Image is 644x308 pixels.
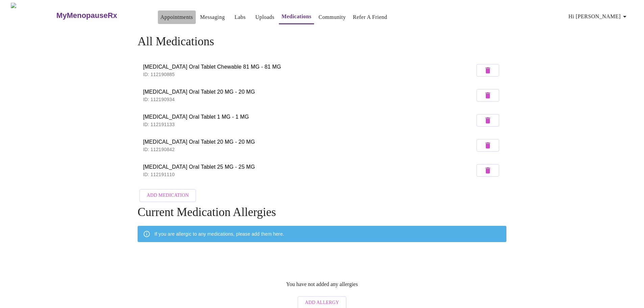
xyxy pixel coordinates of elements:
[235,13,246,22] a: Labs
[143,113,475,121] span: [MEDICAL_DATA] Oral Tablet 1 MG - 1 MG
[229,10,251,24] button: Labs
[143,88,475,96] span: [MEDICAL_DATA] Oral Tablet 20 MG - 20 MG
[143,138,475,146] span: [MEDICAL_DATA] Oral Tablet 20 MG - 20 MG
[353,13,387,22] a: Refer a Friend
[143,96,475,103] p: ID: 112190934
[143,146,475,153] p: ID: 112190842
[200,13,225,22] a: Messaging
[147,191,189,200] span: Add Medication
[161,13,193,22] a: Appointments
[255,13,275,22] a: Uploads
[143,121,475,128] p: ID: 112191133
[56,11,117,20] h3: MyMenopauseRx
[279,10,314,24] button: Medications
[139,189,196,202] button: Add Medication
[569,12,629,21] span: Hi [PERSON_NAME]
[158,10,196,24] button: Appointments
[11,3,55,28] img: MyMenopauseRx Logo
[316,10,349,24] button: Community
[350,10,390,24] button: Refer a Friend
[282,12,312,21] a: Medications
[154,228,284,240] div: If you are allergic to any medications, please add them here.
[143,163,475,171] span: [MEDICAL_DATA] Oral Tablet 25 MG - 25 MG
[143,63,475,71] span: [MEDICAL_DATA] Oral Tablet Chewable 81 MG - 81 MG
[566,10,631,23] button: Hi [PERSON_NAME]
[55,4,144,27] a: MyMenopauseRx
[197,10,228,24] button: Messaging
[318,13,346,22] a: Community
[286,281,358,287] p: You have not added any allergies
[143,71,475,78] p: ID: 112190885
[143,171,475,178] p: ID: 112191110
[305,299,339,307] span: Add Allergy
[138,206,506,219] h4: Current Medication Allergies
[138,35,506,48] h4: All Medications
[253,10,277,24] button: Uploads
